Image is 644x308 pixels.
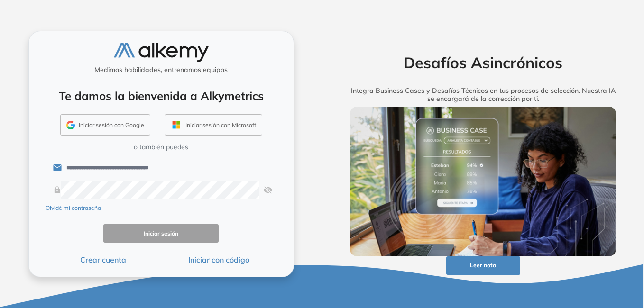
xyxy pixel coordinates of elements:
h2: Desafíos Asincrónicos [335,54,631,72]
div: Widget de chat [473,198,644,308]
h4: Te damos la bienvenida a Alkymetrics [41,89,281,103]
iframe: Chat Widget [473,198,644,308]
img: img-more-info [350,107,616,256]
img: OUTLOOK_ICON [171,119,182,130]
h5: Medimos habilidades, entrenamos equipos [33,66,290,74]
button: Olvidé mi contraseña [46,204,101,212]
button: Iniciar sesión con Google [60,114,150,136]
span: o también puedes [134,142,188,152]
button: Iniciar sesión [103,224,219,243]
button: Leer nota [446,256,520,275]
button: Iniciar sesión con Microsoft [165,114,262,136]
button: Iniciar con código [161,254,276,265]
h5: Integra Business Cases y Desafíos Técnicos en tus procesos de selección. Nuestra IA se encargará ... [335,87,631,103]
img: logo-alkemy [114,43,209,62]
img: asd [263,181,273,199]
img: GMAIL_ICON [66,121,75,129]
button: Crear cuenta [46,254,161,265]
